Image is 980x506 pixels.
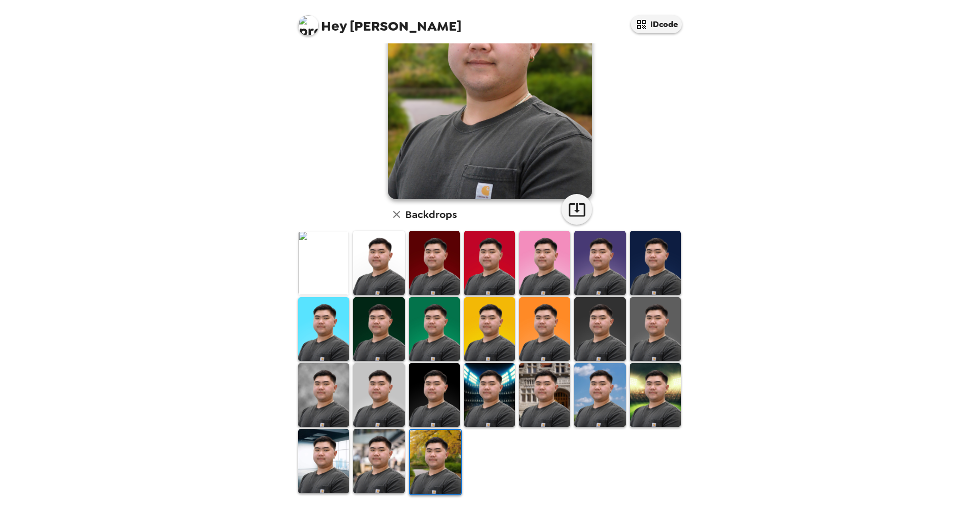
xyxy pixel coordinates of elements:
h6: Backdrops [405,206,457,223]
button: IDcode [631,15,682,33]
span: [PERSON_NAME] [298,10,461,33]
span: Hey [321,17,347,35]
img: profile pic [298,15,318,36]
img: Original [298,231,349,295]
